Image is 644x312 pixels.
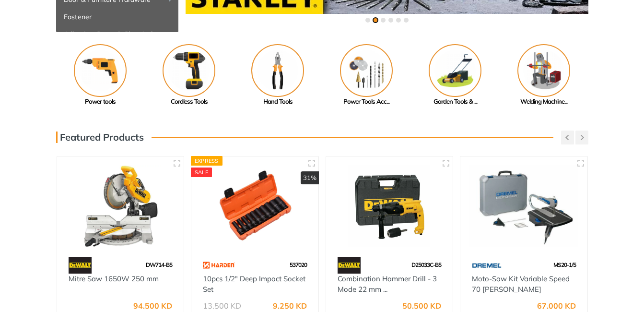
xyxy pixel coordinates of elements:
img: Royal - Welding Machine & Tools [517,44,570,97]
div: 67.000 KD [537,302,576,310]
div: Garden Tools & ... [411,97,500,107]
div: 94.500 KD [133,302,172,310]
img: 45.webp [69,257,92,274]
a: Adhesive, Spray & Chemical [56,25,178,43]
div: Welding Machine... [500,97,588,107]
img: Royal - Power tools [74,44,127,97]
a: Power tools [56,44,145,107]
span: MS20-1/5 [553,261,576,268]
img: Royal Tools - 10pcs 1/2 [200,165,310,247]
div: 9.250 KD [273,302,307,310]
div: Cordless Tools [145,97,234,107]
a: Moto-Saw Kit Variable Speed 70 [PERSON_NAME] [472,274,570,294]
a: Mitre Saw 1650W 250 mm [69,274,159,283]
div: 13.500 KD [203,302,241,310]
img: Royal Tools - Combination Hammer Drill - 3 Mode 22 mm 710W [335,165,445,247]
a: Power Tools Acc... [322,44,411,107]
a: 10pcs 1/2" Deep Impact Socket Set [203,274,305,294]
img: Royal - Power Tools Accessories [340,44,393,97]
h3: Featured Products [56,132,144,143]
a: Welding Machine... [500,44,588,107]
img: Royal Tools - Moto-Saw Kit Variable Speed 70 watts [469,165,579,247]
span: DW714-B5 [146,261,172,268]
a: Hand Tools [234,44,322,107]
a: Combination Hammer Drill - 3 Mode 22 mm ... [338,274,437,294]
div: Hand Tools [234,97,322,107]
img: 67.webp [472,257,502,274]
div: Express [191,156,222,166]
img: 121.webp [203,257,235,274]
img: Royal - Hand Tools [251,44,304,97]
img: Royal Tools - Mitre Saw 1650W 250 mm [66,165,176,247]
span: 537020 [290,261,307,268]
img: 45.webp [338,257,361,274]
div: 31% [301,171,319,185]
a: Garden Tools & ... [411,44,500,107]
a: Fastener [56,8,178,25]
div: SALE [191,168,212,177]
div: 50.500 KD [402,302,441,310]
div: Power Tools Acc... [322,97,411,107]
img: Royal - Cordless Tools [163,44,215,97]
span: D25033C-B5 [411,261,441,268]
a: Cordless Tools [145,44,234,107]
img: Royal - Garden Tools & Accessories [429,44,481,97]
div: Power tools [56,97,145,107]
